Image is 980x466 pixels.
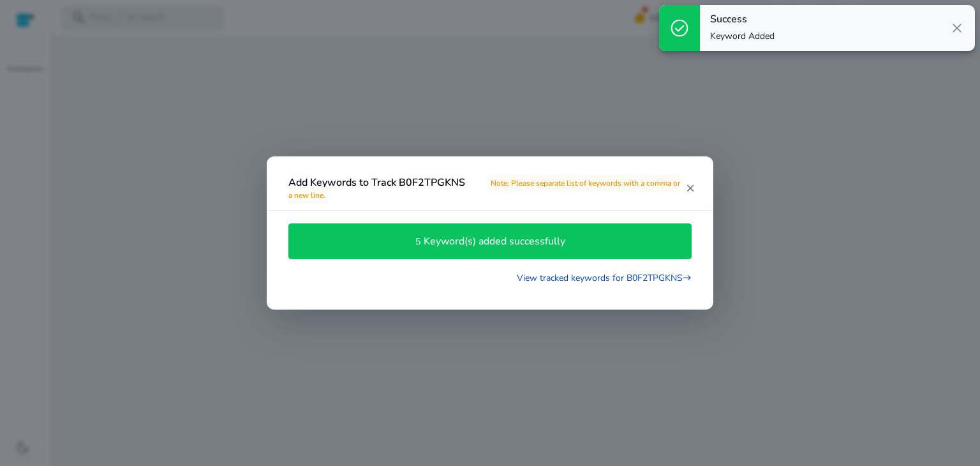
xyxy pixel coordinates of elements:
span: check_circle [669,18,690,38]
h4: Success [710,13,775,26]
span: close [949,20,965,36]
span: Note: Please separate list of keywords with a comma or a new line. [288,175,680,204]
p: Keyword Added [710,30,775,43]
mat-icon: east [683,271,692,285]
h4: Add Keywords to Track B0F2TPGKNS [288,177,685,201]
a: View tracked keywords for B0F2TPGKNS [517,270,692,285]
p: 5 [415,235,424,248]
mat-icon: close [685,183,695,194]
h4: Keyword(s) added successfully [424,236,565,248]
